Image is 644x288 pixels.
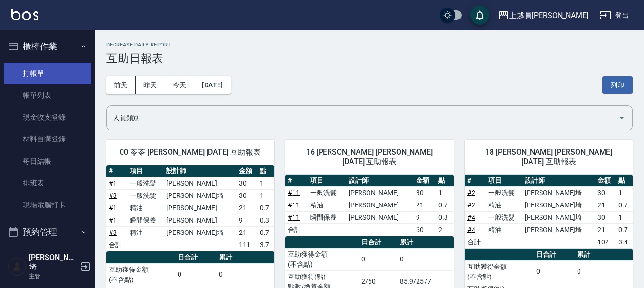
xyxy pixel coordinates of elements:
[522,223,595,236] td: [PERSON_NAME]埼
[616,186,633,199] td: 1
[616,223,633,236] td: 0.7
[616,175,633,187] th: 點
[127,214,164,226] td: 瞬間保養
[414,186,436,199] td: 30
[285,223,308,236] td: 合計
[164,226,237,239] td: [PERSON_NAME]埼
[308,199,346,211] td: 精油
[414,199,436,211] td: 21
[285,175,453,236] table: a dense table
[4,220,91,244] button: 預約管理
[494,6,592,25] button: 上越員[PERSON_NAME]
[486,199,522,211] td: 精油
[346,199,414,211] td: [PERSON_NAME]
[106,263,175,286] td: 互助獲得金額 (不含點)
[509,9,588,21] div: 上越員[PERSON_NAME]
[164,202,237,214] td: [PERSON_NAME]
[257,165,274,177] th: 點
[616,211,633,223] td: 1
[237,214,257,226] td: 9
[175,263,217,286] td: 0
[595,186,616,199] td: 30
[470,6,489,25] button: save
[257,239,274,251] td: 3.7
[29,272,77,280] p: 主管
[285,175,308,187] th: #
[465,260,534,283] td: 互助獲得金額 (不含點)
[288,189,300,196] a: #11
[288,201,300,209] a: #11
[414,211,436,223] td: 9
[106,239,127,251] td: 合計
[109,204,117,212] a: #1
[175,251,217,264] th: 日合計
[257,202,274,214] td: 0.7
[194,76,230,94] button: [DATE]
[106,165,274,251] table: a dense table
[346,211,414,223] td: [PERSON_NAME]
[288,214,300,221] a: #11
[534,260,575,283] td: 0
[164,189,237,202] td: [PERSON_NAME]埼
[237,165,257,177] th: 金額
[614,110,629,125] button: Open
[4,34,91,59] button: 櫃檯作業
[522,186,595,199] td: [PERSON_NAME]埼
[127,189,164,202] td: 一般洗髮
[616,199,633,211] td: 0.7
[436,211,454,223] td: 0.3
[414,223,436,236] td: 60
[237,177,257,189] td: 30
[467,226,475,233] a: #4
[534,249,575,261] th: 日合計
[127,177,164,189] td: 一般洗髮
[4,128,91,150] a: 材料自購登錄
[346,175,414,187] th: 設計師
[4,63,91,84] a: 打帳單
[257,177,274,189] td: 1
[436,175,454,187] th: 點
[4,194,91,216] a: 現場電腦打卡
[106,52,633,65] h3: 互助日報表
[11,9,38,20] img: Logo
[29,253,77,272] h5: [PERSON_NAME]埼
[257,189,274,202] td: 1
[136,76,165,94] button: 昨天
[436,223,454,236] td: 2
[164,214,237,226] td: [PERSON_NAME]
[4,150,91,172] a: 每日結帳
[595,175,616,187] th: 金額
[237,189,257,202] td: 30
[111,110,614,126] input: 人員名稱
[595,199,616,211] td: 21
[575,249,633,261] th: 累計
[465,236,486,248] td: 合計
[414,175,436,187] th: 金額
[522,211,595,223] td: [PERSON_NAME]埼
[486,186,522,199] td: 一般洗髮
[285,248,359,270] td: 互助獲得金額 (不含點)
[467,201,475,209] a: #2
[297,148,442,167] span: 16 [PERSON_NAME] [PERSON_NAME] [DATE] 互助報表
[359,236,398,249] th: 日合計
[127,165,164,177] th: 項目
[118,148,263,157] span: 00 苓苓 [PERSON_NAME] [DATE] 互助報表
[308,175,346,187] th: 項目
[346,186,414,199] td: [PERSON_NAME]
[359,248,398,270] td: 0
[596,7,633,24] button: 登出
[106,165,127,177] th: #
[8,257,27,276] img: Person
[308,186,346,199] td: 一般洗髮
[436,186,454,199] td: 1
[616,236,633,248] td: 3.4
[522,175,595,187] th: 設計師
[127,226,164,239] td: 精油
[602,76,633,94] button: 列印
[467,214,475,221] a: #4
[575,260,633,283] td: 0
[4,84,91,106] a: 帳單列表
[164,165,237,177] th: 設計師
[4,244,91,269] button: 報表及分析
[109,192,117,199] a: #3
